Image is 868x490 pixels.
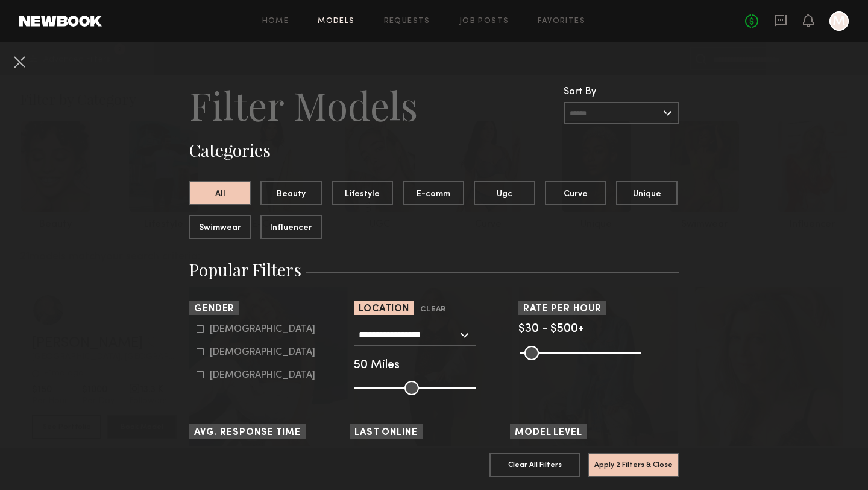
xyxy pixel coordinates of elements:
span: Avg. Response Time [194,428,301,437]
a: Models [318,17,354,25]
button: Swimwear [189,215,251,239]
h3: Categories [189,139,679,162]
button: Influencer [260,215,322,239]
span: Model Level [515,428,582,437]
button: Apply 2 Filters & Close [588,453,679,477]
span: Last Online [354,428,418,437]
span: $30 - $500+ [518,323,584,335]
a: Home [262,17,289,25]
h3: Popular Filters [189,258,679,281]
div: [DEMOGRAPHIC_DATA] [210,326,315,333]
span: Location [359,305,409,314]
button: Lifestyle [332,181,393,205]
button: Clear [420,303,446,317]
span: Gender [194,305,234,314]
button: Ugc [474,181,535,205]
span: Rate per Hour [523,305,602,314]
button: Curve [545,181,606,205]
div: Sort By [564,87,679,97]
a: Requests [384,17,430,25]
common-close-button: Cancel [10,52,29,74]
h2: Filter Models [189,81,418,129]
button: Cancel [10,52,29,71]
button: Clear All Filters [489,453,580,477]
div: [DEMOGRAPHIC_DATA] [210,349,315,356]
div: [DEMOGRAPHIC_DATA] [210,372,315,379]
button: All [189,181,251,205]
button: Beauty [260,181,322,205]
a: Favorites [538,17,585,25]
a: Job Posts [459,17,509,25]
button: Unique [616,181,678,205]
button: E-comm [403,181,464,205]
div: 50 Miles [354,360,514,371]
a: M [829,11,849,31]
